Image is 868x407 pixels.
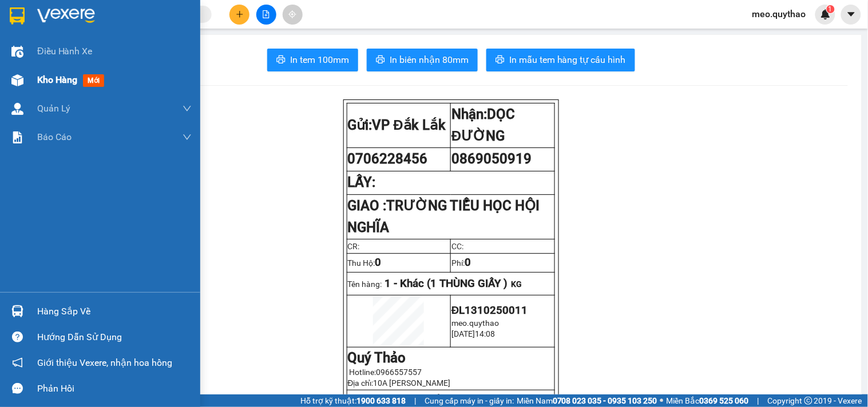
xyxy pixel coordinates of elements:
span: Điều hành xe [37,44,93,58]
span: file-add [262,10,270,18]
img: warehouse-icon [11,46,23,58]
sup: 1 [827,5,835,13]
span: 1 - Khác (1 THÙNG GIẤY ) [385,277,508,290]
span: printer [376,55,385,66]
div: 0706228456 [10,37,90,53]
span: 0869050919 [451,151,532,167]
span: In biên nhận 80mm [390,53,469,67]
span: copyright [804,397,812,405]
span: [DATE] [451,329,475,338]
span: | [758,394,759,407]
div: 0869050919 [98,37,189,53]
span: caret-down [846,9,857,19]
span: In tem 100mm [290,53,349,67]
span: KG [512,280,522,289]
span: 1 [829,5,833,13]
span: 0 [465,256,471,269]
span: meo.quythao [743,7,815,21]
span: mới [83,74,104,87]
span: Báo cáo [37,130,72,144]
span: Cung cấp máy in - giấy in: [425,394,514,407]
strong: 0369 525 060 [700,396,749,405]
span: DỌC ĐƯỜNG [451,106,515,144]
span: TRƯỜNG TIỂU HỌC HỘI NGHĨA [98,53,189,113]
button: plus [229,5,249,25]
button: aim [283,5,303,25]
span: Giới thiệu Vexere, nhận hoa hồng [37,356,172,370]
td: Phí: [451,254,555,272]
td: Phát triển bởi [DOMAIN_NAME] [347,390,554,405]
span: Nhận: [98,11,125,23]
div: DỌC ĐƯỜNG [98,10,189,37]
span: Quản Lý [37,101,70,115]
strong: Nhận: [451,106,515,144]
span: In mẫu tem hàng tự cấu hình [509,53,626,67]
span: Địa chỉ: [348,378,451,388]
img: warehouse-icon [11,103,23,115]
button: printerIn biên nhận 80mm [367,49,478,71]
div: Phản hồi [37,380,192,397]
span: 0706228456 [348,151,428,167]
p: Tên hàng: [348,277,554,290]
span: VP Đắk Lắk [372,117,446,133]
img: solution-icon [11,131,23,143]
strong: LẤY: [348,174,376,190]
span: 10A [PERSON_NAME] [374,378,451,388]
strong: Gửi: [348,117,446,133]
button: printerIn mẫu tem hàng tự cấu hình [486,49,635,71]
span: question-circle [12,332,23,342]
button: printerIn tem 100mm [267,49,358,71]
strong: GIAO : [348,198,540,236]
span: Hỗ trợ kỹ thuật: [300,394,406,407]
span: 0966557557 [376,368,422,377]
img: logo-vxr [10,7,25,25]
td: CR: [347,240,451,254]
span: | [414,394,416,407]
img: warehouse-icon [11,74,23,86]
span: Kho hàng [37,74,77,85]
button: file-add [256,5,276,25]
span: printer [276,55,286,66]
span: Hotline: [350,368,422,377]
td: CC: [451,240,555,254]
span: Miền Bắc [667,394,749,407]
span: printer [496,55,505,66]
img: icon-new-feature [821,9,831,19]
span: meo.quythao [451,318,499,328]
div: Hàng sắp về [37,303,192,320]
strong: Quý Thảo [348,350,406,366]
span: down [183,104,192,113]
img: warehouse-icon [11,305,23,317]
span: 14:08 [475,329,495,338]
div: VP Đắk Lắk [10,10,90,37]
span: aim [288,10,296,18]
span: ĐL1310250011 [451,304,528,317]
div: Hướng dẫn sử dụng [37,329,192,346]
span: TRƯỜNG TIỂU HỌC HỘI NGHĨA [348,198,540,236]
span: Miền Nam [517,394,657,407]
strong: 0708 023 035 - 0935 103 250 [553,396,657,405]
span: message [12,383,23,394]
td: Thu Hộ: [347,254,451,272]
button: caret-down [841,5,861,25]
span: plus [236,10,244,18]
span: DĐ: [98,59,114,71]
span: down [183,133,192,142]
span: 0 [375,256,382,269]
span: notification [12,357,23,368]
span: ⚪️ [660,398,664,403]
strong: 1900 633 818 [356,396,406,405]
span: Gửi: [10,11,27,23]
